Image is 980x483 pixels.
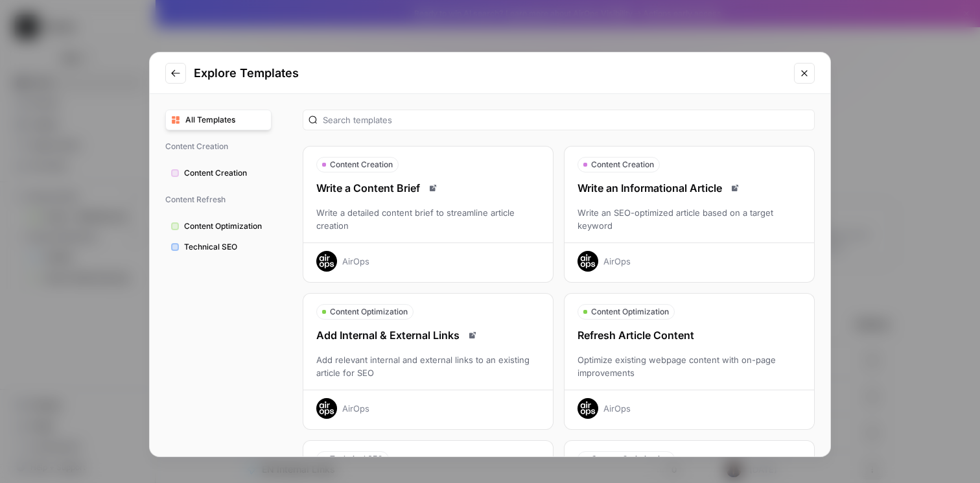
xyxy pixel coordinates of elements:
[194,64,786,82] h2: Explore Templates
[303,180,553,196] div: Write a Content Brief
[184,167,266,179] span: Content Creation
[184,241,266,253] span: Technical SEO
[303,146,554,283] button: Content CreationWrite a Content BriefRead docsWrite a detailed content brief to streamline articl...
[342,402,369,415] div: AirOps
[603,402,631,415] div: AirOps
[591,306,669,318] span: Content Optimization
[330,453,383,465] span: Technical SEO
[727,180,743,196] a: Read docs
[165,135,272,158] span: Content Creation
[591,453,669,465] span: Content Optimization
[591,159,654,171] span: Content Creation
[564,146,815,283] button: Content CreationWrite an Informational ArticleRead docsWrite an SEO-optimized article based on a ...
[330,159,393,171] span: Content Creation
[165,110,272,130] button: All Templates
[794,63,815,84] button: Close modal
[425,180,441,196] a: Read docs
[564,293,815,430] button: Content OptimizationRefresh Article ContentOptimize existing webpage content with on-page improve...
[465,327,480,343] a: Read docs
[330,306,408,318] span: Content Optimization
[565,353,814,379] div: Optimize existing webpage content with on-page improvements
[303,327,553,343] div: Add Internal & External Links
[165,216,272,237] button: Content Optimization
[303,293,554,430] button: Content OptimizationAdd Internal & External LinksRead docsAdd relevant internal and external link...
[342,255,369,268] div: AirOps
[603,255,631,268] div: AirOps
[303,206,553,232] div: Write a detailed content brief to streamline article creation
[565,180,814,196] div: Write an Informational Article
[184,220,266,232] span: Content Optimization
[565,327,814,343] div: Refresh Article Content
[565,206,814,232] div: Write an SEO-optimized article based on a target keyword
[165,237,272,257] button: Technical SEO
[165,163,272,183] button: Content Creation
[165,63,186,84] button: Go to previous step
[323,113,809,126] input: Search templates
[185,114,266,126] span: All Templates
[165,189,272,211] span: Content Refresh
[303,353,553,379] div: Add relevant internal and external links to an existing article for SEO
